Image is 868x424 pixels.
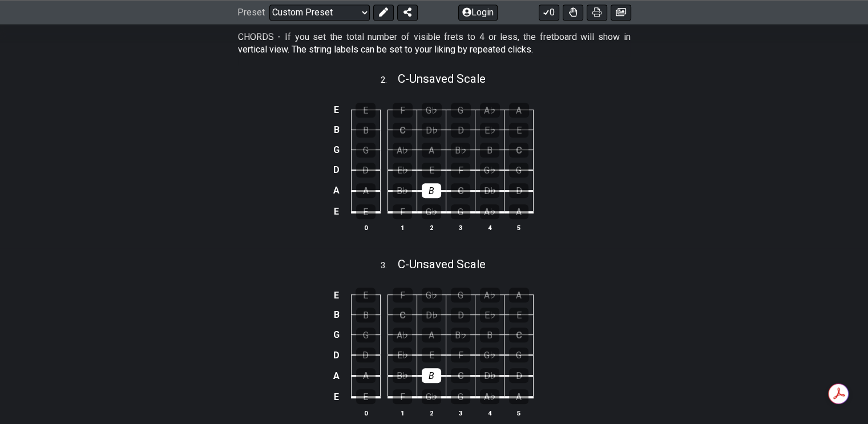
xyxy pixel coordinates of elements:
div: G♭ [422,204,441,219]
div: C [451,368,470,383]
div: D [509,368,528,383]
div: A♭ [480,204,499,219]
div: B [480,328,499,342]
div: G [509,163,528,177]
div: F [393,288,413,302]
div: G [356,328,376,342]
div: C [393,308,412,322]
div: B [422,368,441,383]
div: D♭ [422,308,441,322]
div: A [509,288,529,302]
div: G♭ [422,288,442,302]
div: E [509,308,528,322]
div: G [509,348,528,362]
button: Toggle Dexterity for all fretkits [563,5,583,21]
div: D [356,163,376,177]
div: A♭ [393,328,412,342]
td: E [330,201,344,223]
div: C [509,143,528,158]
span: Preset [237,7,265,18]
th: 2 [417,407,446,419]
div: D♭ [480,368,499,383]
div: B [422,183,441,198]
td: A [330,365,344,386]
button: Create image [611,5,631,21]
div: D [356,348,376,362]
div: B [480,143,499,158]
span: 3 . [381,260,398,272]
div: A [356,368,376,383]
th: 2 [417,222,446,234]
div: A♭ [480,288,500,302]
div: F [451,163,470,177]
div: G♭ [480,163,499,177]
div: E♭ [480,308,499,322]
div: A [356,183,376,198]
div: G [451,288,471,302]
span: C - Unsaved Scale [398,257,486,271]
div: B♭ [451,143,470,158]
div: G [451,103,471,118]
button: Edit Preset [373,5,394,21]
div: A [509,389,528,404]
div: B♭ [393,183,412,198]
div: B [356,123,376,138]
div: B [356,308,376,322]
span: 2 . [381,74,398,87]
td: E [330,100,344,120]
th: 3 [446,222,475,234]
div: C [509,328,528,342]
div: G♭ [422,103,442,118]
div: E [509,123,528,138]
div: D♭ [422,123,441,138]
p: CHORDS - If you set the total number of visible frets to 4 or less, the fretboard will show in ve... [238,31,631,56]
td: E [330,386,344,407]
select: Preset [269,5,370,21]
th: 3 [446,407,475,419]
th: 1 [388,222,417,234]
div: B♭ [393,368,412,383]
div: A♭ [480,389,499,404]
div: G [451,389,470,404]
div: F [451,348,470,362]
div: G [451,204,470,219]
div: F [393,389,412,404]
div: D♭ [480,183,499,198]
td: B [330,120,344,140]
button: Share Preset [397,5,418,21]
div: E [356,288,376,302]
div: C [451,183,470,198]
td: G [330,325,344,345]
button: Login [458,5,498,21]
span: C - Unsaved Scale [398,72,486,86]
div: G♭ [422,389,441,404]
th: 0 [351,222,380,234]
div: A [509,103,529,118]
button: Print [587,5,607,21]
th: 4 [475,407,504,419]
div: E♭ [480,123,499,138]
div: E♭ [393,163,412,177]
div: D [451,308,470,322]
div: A♭ [393,143,412,158]
td: G [330,140,344,160]
div: B♭ [451,328,470,342]
div: G [356,143,376,158]
div: G♭ [480,348,499,362]
td: E [330,285,344,305]
th: 4 [475,222,504,234]
div: A♭ [480,103,500,118]
div: D [451,123,470,138]
button: 0 [539,5,559,21]
th: 5 [504,222,534,234]
div: A [422,328,441,342]
div: E [422,163,441,177]
div: F [393,103,413,118]
div: E [356,204,376,219]
th: 5 [504,407,534,419]
div: E [356,103,376,118]
div: D [509,183,528,198]
div: A [422,143,441,158]
div: A [509,204,528,219]
div: C [393,123,412,138]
